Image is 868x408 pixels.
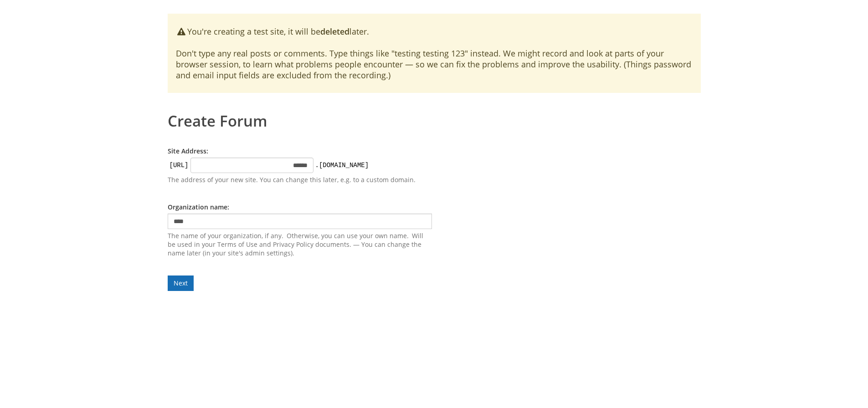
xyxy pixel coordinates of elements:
[320,26,349,37] b: deleted
[168,175,432,184] p: The address of your new site. You can change this later, e.g. to a custom domain.
[168,107,701,128] h1: Create Forum
[168,161,190,170] kbd: [URL]
[168,14,701,93] div: You're creating a test site, it will be later. Don't type any real posts or comments. Type things...
[168,203,229,211] label: Organization name:
[313,161,371,170] kbd: .[DOMAIN_NAME]
[168,275,194,291] button: Next
[168,147,208,155] label: Site Address:
[168,231,432,257] span: The name of your organization, if any. Otherwise, you can use your own name. Will be used in your...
